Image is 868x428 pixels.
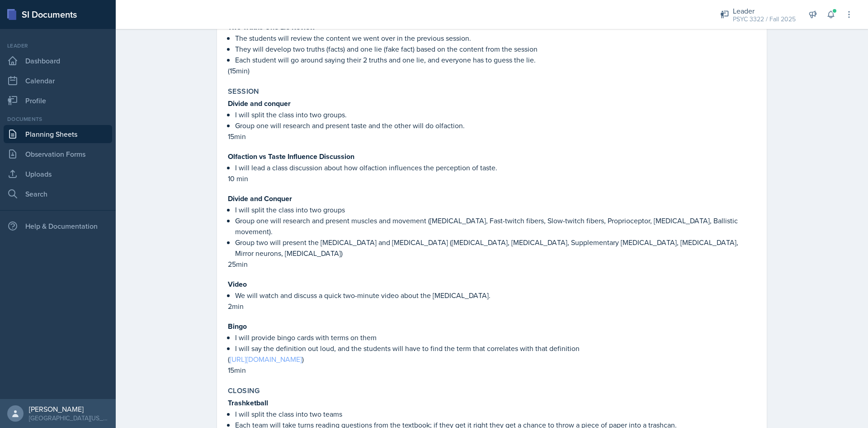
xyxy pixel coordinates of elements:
[228,98,291,109] strong: Divide and conquer
[4,165,112,183] a: Uploads
[235,290,756,301] p: We will watch and discuss a quick two-minute video about the [MEDICAL_DATA].
[235,43,756,54] p: They will develop two truths (facts) and one lie (fake fact) based on the content from the session
[29,414,108,423] div: [GEOGRAPHIC_DATA][US_STATE]
[228,131,756,142] p: 15min
[228,398,268,408] strong: Trashketball
[228,259,756,269] p: 25min
[4,91,112,110] a: Profile
[228,65,756,76] p: (15min)
[733,14,796,24] div: PSYC 3322 / Fall 2025
[228,386,260,395] label: Closing
[235,215,756,237] p: Group one will research and present muscles and movement ([MEDICAL_DATA], Fast-twitch fibers, Slo...
[228,354,756,365] p: ( )
[235,332,756,343] p: I will provide bingo cards with terms on them
[733,5,796,16] div: Leader
[228,151,354,162] strong: Olfaction vs Taste Influence Discussion
[228,301,756,312] p: 2min
[235,343,756,354] p: I will say the definition out loud, and the students will have to find the term that correlates w...
[228,365,756,375] p: 15min
[4,185,112,203] a: Search
[228,87,259,96] label: Session
[235,33,756,43] p: The students will review the content we went over in the previous session.
[4,145,112,163] a: Observation Forms
[235,409,756,419] p: I will split the class into two teams
[235,109,756,120] p: I will split the class into two groups.
[228,279,247,289] strong: Video
[4,42,112,50] div: Leader
[4,115,112,123] div: Documents
[4,52,112,70] a: Dashboard
[235,204,756,215] p: I will split the class into two groups
[235,54,756,65] p: Each student will go around saying their 2 truths and one lie, and everyone has to guess the lie.
[235,162,756,173] p: I will lead a class discussion about how olfaction influences the perception of taste.
[230,354,302,364] a: [URL][DOMAIN_NAME]
[4,217,112,235] div: Help & Documentation
[235,237,756,259] p: Group two will present the [MEDICAL_DATA] and [MEDICAL_DATA] ([MEDICAL_DATA], [MEDICAL_DATA], Sup...
[228,321,247,332] strong: Bingo
[228,173,756,184] p: 10 min
[4,72,112,90] a: Calendar
[235,120,756,131] p: Group one will research and present taste and the other will do olfaction.
[228,193,292,204] strong: Divide and Conquer
[4,125,112,143] a: Planning Sheets
[29,404,108,414] div: [PERSON_NAME]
